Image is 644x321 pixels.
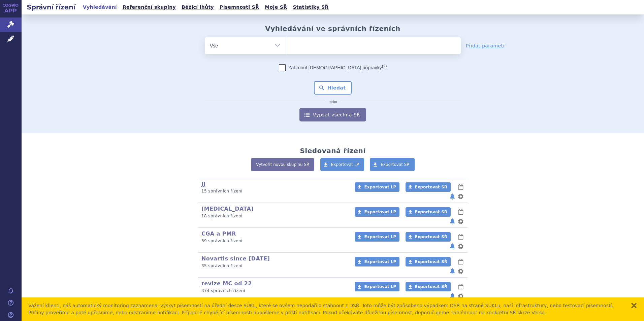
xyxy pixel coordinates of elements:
[364,210,396,214] span: Exportovat LP
[201,181,206,187] a: JJ
[457,283,464,291] button: lhůty
[81,3,119,12] a: Vyhledávání
[466,42,505,49] a: Přidat parametr
[279,64,387,71] label: Zahrnout [DEMOGRAPHIC_DATA] přípravky
[406,232,451,242] a: Exportovat SŘ
[457,208,464,216] button: lhůty
[355,282,399,291] a: Exportovat LP
[415,284,447,289] span: Exportovat SŘ
[364,185,396,189] span: Exportovat LP
[291,3,330,12] a: Statistiky SŘ
[370,158,415,171] a: Exportovat SŘ
[449,217,456,225] button: notifikace
[449,242,456,250] button: notifikace
[201,280,252,287] a: revize MC od 22
[201,263,346,269] p: 35 správních řízení
[331,162,359,167] span: Exportovat LP
[355,232,399,242] a: Exportovat LP
[320,158,364,171] a: Exportovat LP
[449,292,456,300] button: notifikace
[121,3,178,12] a: Referenční skupiny
[364,259,396,264] span: Exportovat LP
[406,207,451,217] a: Exportovat SŘ
[631,302,637,309] button: zavřít
[355,257,399,266] a: Exportovat LP
[457,242,464,250] button: nastavení
[364,284,396,289] span: Exportovat LP
[355,182,399,192] a: Exportovat LP
[406,182,451,192] a: Exportovat SŘ
[457,233,464,241] button: lhůty
[449,192,456,201] button: notifikace
[314,81,352,95] button: Hledat
[406,257,451,266] a: Exportovat SŘ
[382,64,387,68] abbr: (?)
[415,259,447,264] span: Exportovat SŘ
[201,230,236,237] a: CGA a PMR
[201,255,270,262] a: Novartis since [DATE]
[201,213,346,219] p: 18 správních řízení
[457,192,464,201] button: nastavení
[457,292,464,300] button: nastavení
[415,210,447,214] span: Exportovat SŘ
[381,162,410,167] span: Exportovat SŘ
[415,185,447,189] span: Exportovat SŘ
[218,3,261,12] a: Písemnosti SŘ
[251,158,314,171] a: Vytvořit novou skupinu SŘ
[457,217,464,225] button: nastavení
[28,302,624,316] div: Vážení klienti, náš automatický monitoring zaznamenal výskyt písemností na úřední desce SÚKL, kte...
[457,258,464,266] button: lhůty
[300,147,365,155] h2: Sledovaná řízení
[299,108,366,121] a: Vypsat všechna SŘ
[265,25,400,33] h2: Vyhledávání ve správních řízeních
[457,183,464,191] button: lhůty
[449,267,456,275] button: notifikace
[364,235,396,239] span: Exportovat LP
[22,2,81,12] h2: Správní řízení
[355,207,399,217] a: Exportovat LP
[180,3,216,12] a: Běžící lhůty
[201,188,346,194] p: 15 správních řízení
[201,238,346,244] p: 39 správních řízení
[201,206,254,212] a: [MEDICAL_DATA]
[201,288,346,294] p: 374 správních řízení
[415,235,447,239] span: Exportovat SŘ
[325,100,341,104] i: nebo
[406,282,451,291] a: Exportovat SŘ
[263,3,289,12] a: Moje SŘ
[457,267,464,275] button: nastavení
